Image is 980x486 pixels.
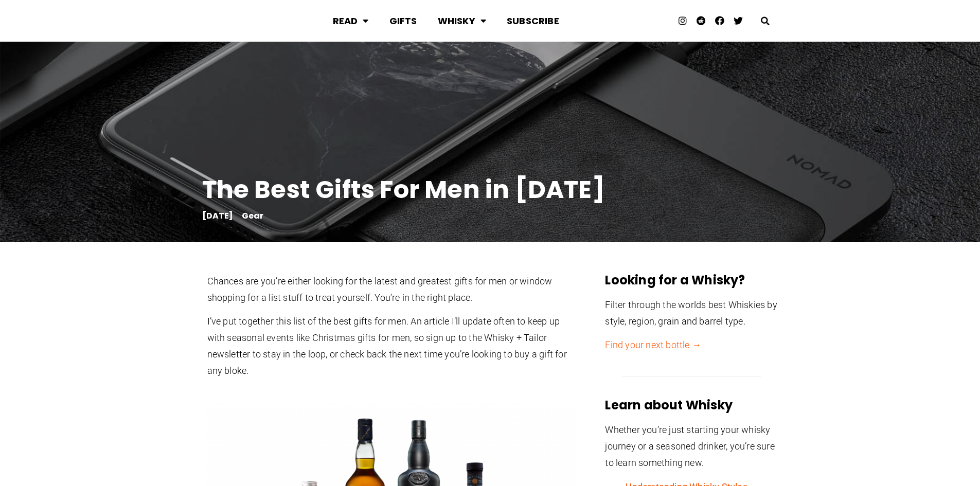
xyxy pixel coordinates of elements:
[207,313,578,379] p: I’ve put together this list of the best gifts for men. An article I’ll update often to keep up wi...
[207,13,312,28] img: Whisky + Tailor Logo
[323,7,379,34] a: Read
[207,273,578,306] p: Chances are you’re either looking for the latest and greatest gifts for men or window shopping fo...
[202,212,234,220] a: [DATE]
[496,7,569,34] a: Subscribe
[242,210,264,222] a: Gear
[605,297,778,330] p: Filter through the worlds best Whiskies by style, region, grain and barrel type.
[427,7,496,34] a: Whisky
[202,175,614,204] h1: The Best Gifts For Men in [DATE]
[605,397,778,413] h3: Learn about Whisky
[605,272,778,289] h3: Looking for a Whisky?
[605,339,701,350] a: Find your next bottle →
[605,422,778,471] p: Whether you’re just starting your whisky journey or a seasoned drinker, you’re sure to learn some...
[379,7,427,34] a: Gifts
